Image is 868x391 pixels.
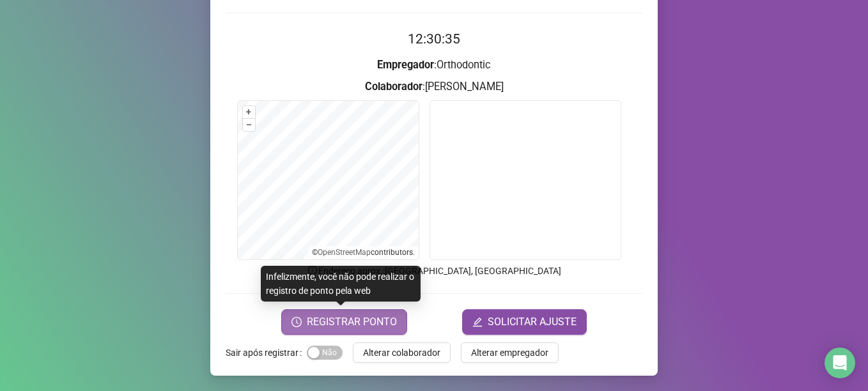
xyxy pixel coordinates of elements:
button: editSOLICITAR AJUSTE [462,309,587,335]
button: Alterar empregador [461,342,559,363]
div: Open Intercom Messenger [825,348,855,378]
label: Sair após registrar [226,342,307,363]
time: 12:30:35 [408,31,460,47]
span: clock-circle [291,317,302,327]
span: info-circle [307,264,318,276]
strong: Empregador [377,59,434,71]
h3: : [PERSON_NAME] [226,79,642,95]
li: © contributors. [312,248,415,257]
span: SOLICITAR AJUSTE [488,314,577,330]
span: Alterar empregador [471,346,548,360]
button: – [243,119,255,131]
p: Endereço aprox. : [GEOGRAPHIC_DATA], [GEOGRAPHIC_DATA] [226,264,642,278]
span: REGISTRAR PONTO [307,314,397,330]
span: Alterar colaborador [363,346,440,360]
strong: Colaborador [365,80,422,93]
div: Infelizmente, você não pode realizar o registro de ponto pela web [261,266,421,302]
span: edit [472,317,483,327]
button: REGISTRAR PONTO [281,309,407,335]
button: Alterar colaborador [353,342,451,363]
button: + [243,106,255,118]
a: OpenStreetMap [318,248,371,257]
h3: : Orthodontic [226,57,642,73]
